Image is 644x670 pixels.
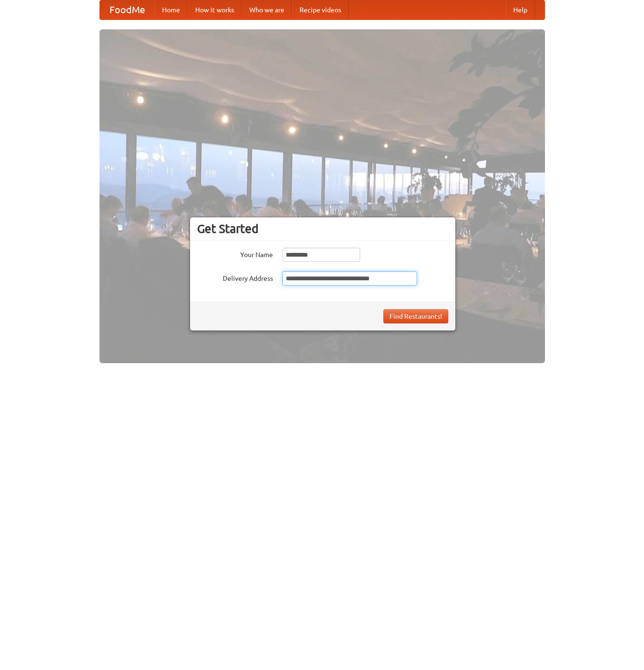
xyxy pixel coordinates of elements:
button: Find Restaurants! [383,309,448,323]
a: Who we are [242,0,292,19]
a: Help [506,0,535,19]
label: Delivery Address [197,271,273,283]
a: How it works [188,0,242,19]
label: Your Name [197,248,273,259]
a: Home [154,0,188,19]
a: FoodMe [100,0,154,19]
a: Recipe videos [292,0,349,19]
h3: Get Started [197,222,448,236]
